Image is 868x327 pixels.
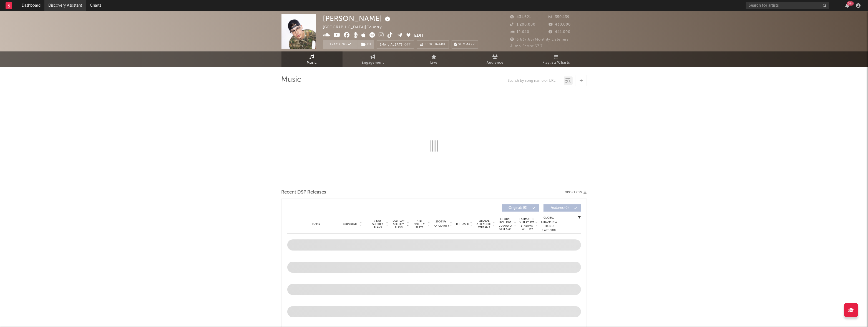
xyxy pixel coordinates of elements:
[505,79,564,83] input: Search by song name or URL
[433,220,449,228] span: Spotify Popularity
[452,40,478,49] button: Summary
[564,191,587,194] button: Export CSV
[391,219,406,229] span: Last Day Spotify Plays
[549,15,570,19] span: 350,139
[307,60,317,66] span: Music
[746,2,829,9] input: Search for artists
[323,24,388,31] div: [GEOGRAPHIC_DATA] | Country
[417,40,449,49] a: Benchmark
[502,204,539,212] button: Originals(0)
[362,60,384,66] span: Engagement
[414,32,424,39] button: Edit
[547,206,573,210] span: Features ( 0 )
[358,40,374,49] button: (1)
[281,189,326,196] span: Recent DSP Releases
[358,40,374,49] span: ( 1 )
[510,38,569,41] span: 3,637,657 Monthly Listeners
[510,15,531,19] span: 431,621
[371,219,385,229] span: 7 Day Spotify Plays
[541,216,557,232] div: Global Streaming Trend (Last 60D)
[404,43,411,46] em: Off
[519,217,535,231] span: Estimated % Playlist Streams Last Day
[323,40,358,49] button: Tracking
[549,23,571,26] span: 430,000
[456,222,469,226] span: Released
[343,222,359,226] span: Copyright
[487,60,504,66] span: Audience
[845,3,849,8] button: 99+
[542,60,570,66] span: Playlists/Charts
[505,206,531,210] span: Originals ( 0 )
[459,43,475,46] span: Summary
[498,217,513,231] span: Global Rolling 7D Audio Streams
[510,44,543,48] span: Jump Score: 67.7
[412,219,427,229] span: ATD Spotify Plays
[404,51,465,67] a: Live
[477,219,492,229] span: Global ATD Audio Streams
[544,204,581,212] button: Features(0)
[343,51,404,67] a: Engagement
[281,51,343,67] a: Music
[323,14,392,23] div: [PERSON_NAME]
[526,51,587,67] a: Playlists/Charts
[431,60,438,66] span: Live
[549,30,570,34] span: 441,000
[425,41,446,48] span: Benchmark
[298,222,335,226] div: Name
[465,51,526,67] a: Audience
[847,1,854,6] div: 99 +
[377,40,414,49] button: Email AlertsOff
[510,30,530,34] span: 12,640
[510,23,536,26] span: 1,200,000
